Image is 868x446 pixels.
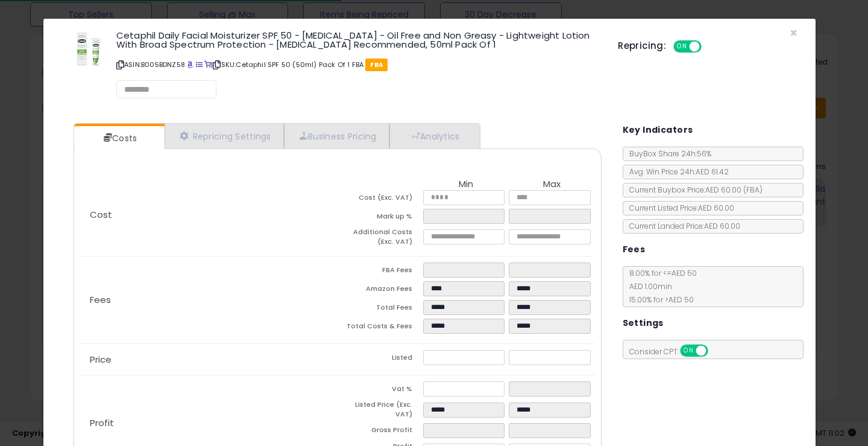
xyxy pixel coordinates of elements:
[204,60,211,69] a: Your listing only
[623,242,646,257] h5: Fees
[338,319,423,337] td: Total Costs & Fees
[338,300,423,319] td: Total Fees
[165,124,284,148] a: Repricing Settings
[705,185,763,195] span: AED 60.00
[338,281,423,300] td: Amazon Fees
[80,295,338,305] p: Fees
[423,179,509,190] th: Min
[743,185,763,195] span: ( FBA )
[338,423,423,442] td: Gross Profit
[623,281,672,291] span: AED 1.00 min
[623,167,729,177] span: Avg. Win Price 24h: AED 61.42
[365,59,388,71] span: FBA
[623,123,693,138] h5: Key Indicators
[790,24,797,42] span: ×
[623,295,694,305] span: 15.00 % for > AED 50
[509,179,594,190] th: Max
[80,418,338,428] p: Profit
[623,346,724,357] span: Consider CPT:
[338,209,423,228] td: Mark up %
[675,42,690,52] span: ON
[80,355,338,365] p: Price
[623,221,740,231] span: Current Landed Price: AED 60.00
[623,185,763,195] span: Current Buybox Price:
[618,41,666,51] h5: Repricing:
[623,268,697,305] span: 8.00 % for <= AED 50
[623,203,734,213] span: Current Listed Price: AED 60.00
[80,210,338,220] p: Cost
[71,31,107,67] img: 41-6yp7RFvL._SL60_.jpg
[338,228,423,250] td: Additional Costs (Exc. VAT)
[389,124,479,148] a: Analytics
[623,148,711,159] span: BuyBox Share 24h: 56%
[623,316,664,331] h5: Settings
[284,124,389,148] a: Business Pricing
[196,60,203,69] a: All offer listings
[74,126,163,150] a: Costs
[700,42,719,52] span: OFF
[338,263,423,281] td: FBA Fees
[187,60,193,69] a: BuyBox page
[338,350,423,369] td: Listed
[338,381,423,400] td: Vat %
[681,346,696,356] span: ON
[116,55,600,74] p: ASIN: B005BDNZ58 | SKU: Cetaphil SPF 50 (50ml) Pack Of 1 FBA
[116,31,600,49] h3: Cetaphil Daily Facial Moisturizer SPF 50 - [MEDICAL_DATA] - Oil Free and Non Greasy - Lightweight...
[338,190,423,209] td: Cost (Exc. VAT)
[338,400,423,422] td: Listed Price (Exc. VAT)
[706,346,725,356] span: OFF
